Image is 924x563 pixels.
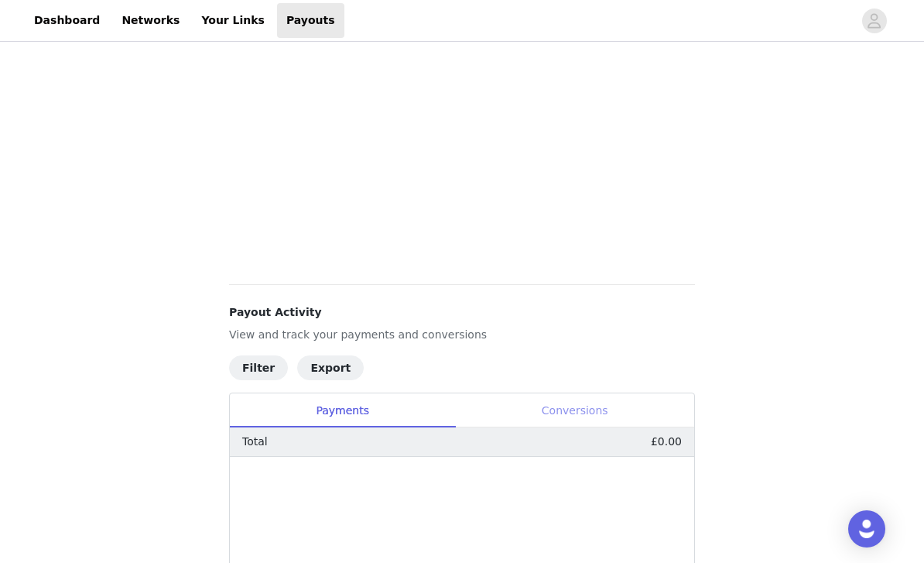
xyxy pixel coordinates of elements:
div: Conversions [455,393,694,428]
a: Networks [112,3,189,38]
div: Payments [230,393,455,428]
p: Total [242,434,268,450]
div: Open Intercom Messenger [848,510,885,548]
a: Payouts [277,3,344,38]
div: avatar [867,9,881,33]
p: View and track your payments and conversions [229,327,695,343]
h4: Payout Activity [229,304,695,321]
button: Filter [229,355,288,380]
a: Dashboard [25,3,109,38]
a: Your Links [192,3,274,38]
p: £0.00 [651,434,682,450]
button: Export [297,355,364,380]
